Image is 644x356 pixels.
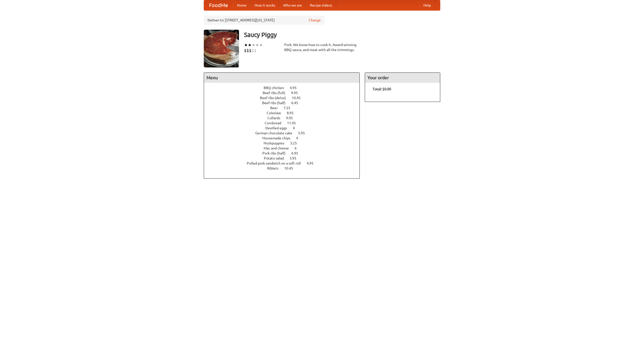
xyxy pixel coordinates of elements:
h4: Your order [365,73,440,83]
span: 3.95 [290,156,301,160]
span: 3.25 [290,141,302,145]
span: German chocolate cake [255,131,297,135]
span: 6 [295,146,302,150]
span: Riblets [267,166,284,170]
span: Hushpuppies [264,141,289,145]
span: Beef ribs (half) [262,101,291,105]
a: Who we are [279,0,306,10]
span: 4 [296,136,303,140]
h4: Menu [204,73,359,83]
div: Pork. We know how to cook it. Award-winning BBQ sauce, and meat with all the trimmings. [284,42,360,52]
span: Devilled eggs [265,126,292,130]
li: $ [249,48,252,53]
span: 7.55 [284,106,295,110]
li: ★ [244,42,248,48]
span: 6.45 [291,101,303,105]
a: Beef ribs (half) 6.45 [262,101,307,105]
li: ★ [248,42,252,48]
span: BBQ chicken [264,86,289,90]
span: 6.95 [291,151,303,155]
span: 4.95 [290,86,302,90]
a: Change [309,18,321,23]
span: 10.45 [284,166,298,170]
a: Housemade chips 4 [262,136,307,140]
div: Deliver to: [STREET_ADDRESS][US_STATE] [204,16,325,25]
span: 5.95 [298,131,310,135]
li: $ [247,48,249,53]
li: $ [254,48,257,53]
b: Total: $0.00 [373,87,391,91]
a: German chocolate cake 5.95 [255,131,314,135]
a: Collards 9.95 [267,116,302,120]
a: Pork ribs (half) 6.95 [262,151,307,155]
span: 4 [293,126,300,130]
h3: Saucy Piggy [244,30,440,40]
a: Pulled pork sandwich on a soft roll 4.95 [247,161,323,165]
li: $ [244,48,247,53]
a: Beef ribs (full) 9.95 [263,91,307,95]
span: 4.95 [307,161,318,165]
span: Beer [270,106,283,110]
span: Pulled pork sandwich on a soft roll [247,161,306,165]
a: Beer 7.55 [270,106,300,110]
span: 9.95 [291,91,303,95]
span: Cornbread [265,121,286,125]
a: Mac and cheese 6 [264,146,306,150]
span: Potato salad [264,156,289,160]
a: Riblets 10.45 [267,166,302,170]
span: Collards [267,116,285,120]
a: Home [233,0,251,10]
span: 11.45 [287,121,301,125]
span: Coleslaw [267,111,286,115]
a: Recipe videos [306,0,336,10]
a: How it works [251,0,279,10]
span: Beef ribs (full) [263,91,290,95]
a: Help [419,0,435,10]
li: ★ [255,42,259,48]
span: 8.95 [287,111,299,115]
img: angular.jpg [204,30,239,67]
span: Beef ribs (delux) [260,96,291,100]
li: ★ [252,42,255,48]
span: Housemade chips [262,136,295,140]
a: Devilled eggs 4 [265,126,304,130]
a: Potato salad 3.95 [264,156,306,160]
a: Coleslaw 8.95 [267,111,303,115]
a: Beef ribs (delux) 10.45 [260,96,310,100]
a: Hushpuppies 3.25 [264,141,306,145]
span: 9.95 [286,116,298,120]
span: Mac and cheese [264,146,294,150]
span: Pork ribs (half) [262,151,291,155]
li: ★ [259,42,263,48]
a: Cornbread 11.45 [265,121,305,125]
span: 10.45 [292,96,306,100]
li: $ [252,48,254,53]
a: FoodMe [204,0,233,10]
a: BBQ chicken 4.95 [264,86,306,90]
